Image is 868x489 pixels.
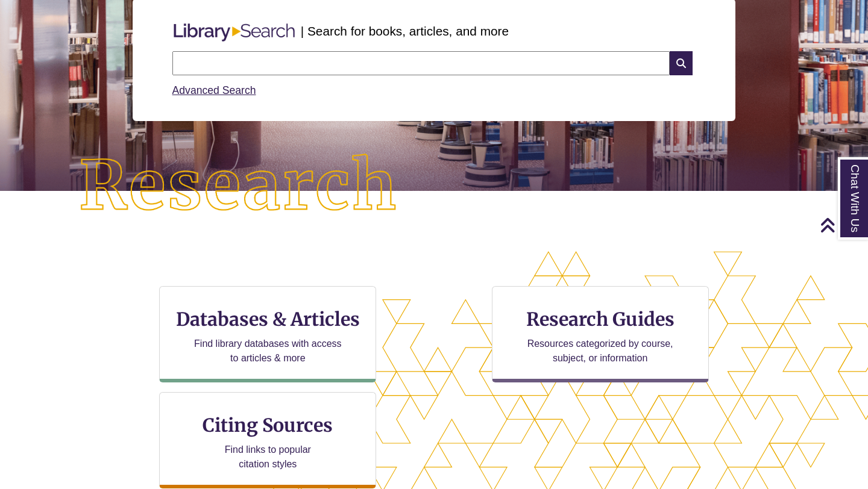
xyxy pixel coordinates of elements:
i: Search [670,51,693,75]
a: Research Guides Resources categorized by course, subject, or information [492,286,709,382]
a: Databases & Articles Find library databases with access to articles & more [159,286,376,382]
a: Advanced Search [172,84,256,96]
h3: Databases & Articles [169,308,366,331]
img: Libary Search [168,19,301,46]
p: | Search for books, articles, and more [301,22,509,40]
p: Find links to popular citation styles [209,443,327,472]
h3: Citing Sources [195,414,342,437]
p: Find library databases with access to articles & more [189,337,347,366]
p: Resources categorized by course, subject, or information [521,337,679,366]
a: Back to Top [820,217,865,233]
img: Research [43,119,434,254]
a: Citing Sources Find links to popular citation styles [159,392,376,488]
h3: Research Guides [502,308,699,331]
